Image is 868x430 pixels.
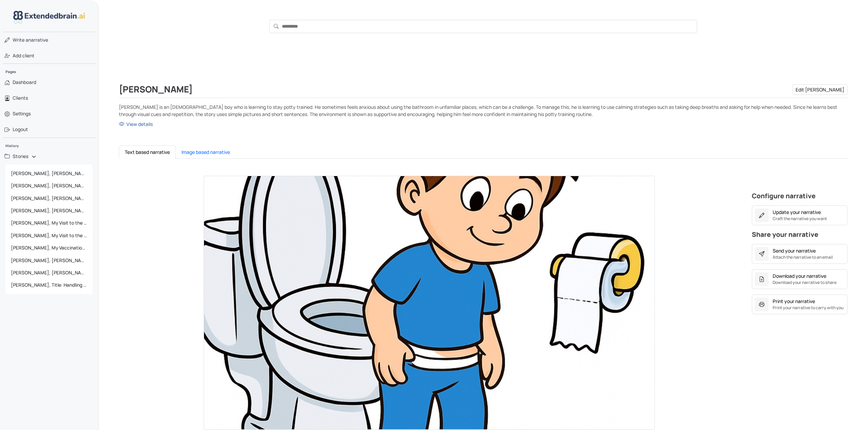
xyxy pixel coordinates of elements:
span: narrative [13,37,48,43]
span: Write a [13,37,28,43]
div: Send your narrative [773,247,816,254]
span: [PERSON_NAME], My Vaccination Adventure [8,242,90,254]
span: [PERSON_NAME], [PERSON_NAME]'s Potty Adventure [8,180,90,192]
img: Thumbnail [204,176,654,430]
a: [PERSON_NAME], [PERSON_NAME]'s Potty Adventure [5,267,93,279]
span: [PERSON_NAME], [PERSON_NAME]'s Potty Adventure [8,167,90,180]
span: Dashboard [13,79,36,86]
button: Text based narrative [119,145,176,159]
img: logo [13,11,85,24]
small: Craft the narrative you want [773,216,827,222]
a: [PERSON_NAME], [PERSON_NAME]'s Potty Adventure [5,192,93,204]
button: Download your narrativeDownload your narrative to share [752,269,847,289]
a: [PERSON_NAME], [PERSON_NAME]'s Potty Adventure [5,167,93,180]
h4: Share your narrative [752,231,847,241]
span: Add client [13,52,35,59]
span: [PERSON_NAME], My Visit to the Doctor [8,217,90,229]
a: View details [119,120,847,128]
span: Settings [13,110,31,117]
small: Print your narrative to carry with you [773,305,843,311]
span: [PERSON_NAME], [PERSON_NAME]'s Potty Adventure [8,254,90,267]
a: [PERSON_NAME], My Vaccination Adventure [5,242,93,254]
h4: Configure narrative [752,192,847,203]
a: [PERSON_NAME], [PERSON_NAME]'s Potty Adventure [5,180,93,192]
a: [PERSON_NAME], My Visit to the Doctor [5,217,93,229]
span: Stories [13,153,28,160]
div: [PERSON_NAME] [119,84,847,95]
button: Send your narrativeAttach the narrative to an email [752,244,847,264]
a: [PERSON_NAME], My Visit to the Doctor [5,229,93,242]
span: [PERSON_NAME], [PERSON_NAME]'s Potty Adventure [8,204,90,217]
button: Update your narrativeCraft the narrative you want [752,205,847,225]
span: [PERSON_NAME], [PERSON_NAME]'s Potty Adventure [8,267,90,279]
span: [PERSON_NAME], [PERSON_NAME]'s Potty Adventure [8,192,90,204]
span: [PERSON_NAME], Title: Handling a Customer Escalation with Care [8,279,90,291]
div: Print your narrative [773,298,815,305]
p: [PERSON_NAME] is an [DEMOGRAPHIC_DATA] boy who is learning to stay potty trained. He sometimes fe... [119,103,847,118]
a: Edit [PERSON_NAME] [792,84,847,95]
div: Update your narrative [773,209,821,216]
a: [PERSON_NAME], Title: Handling a Customer Escalation with Care [5,279,93,291]
span: Logout [13,126,28,133]
div: Download your narrative [773,272,826,279]
a: [PERSON_NAME], [PERSON_NAME]'s Potty Adventure [5,254,93,267]
span: Clients [13,95,28,101]
span: [PERSON_NAME], My Visit to the Doctor [8,229,90,242]
button: Print your narrativePrint your narrative to carry with you [752,295,847,314]
a: [PERSON_NAME], [PERSON_NAME]'s Potty Adventure [5,204,93,217]
small: Attach the narrative to an email [773,254,833,260]
small: Download your narrative to share [773,279,837,286]
button: Image based narrative [176,145,236,159]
